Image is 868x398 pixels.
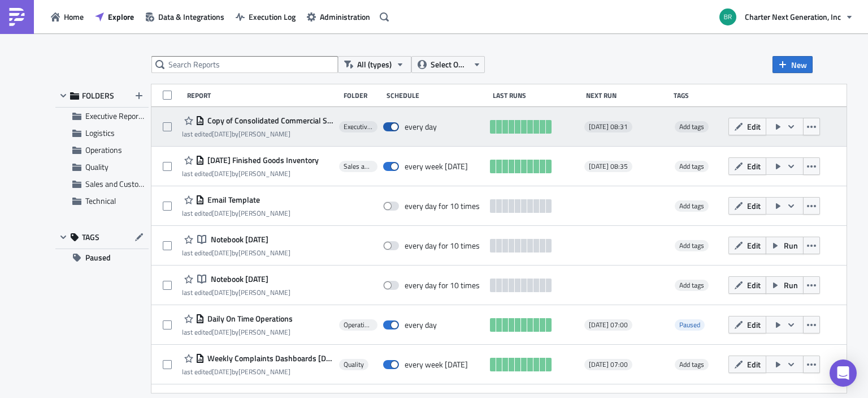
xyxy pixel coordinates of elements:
span: Edit [747,121,761,132]
div: last edited by [PERSON_NAME] [182,249,290,257]
time: 2025-05-30T18:37:54Z [212,287,232,298]
span: Edit [747,200,761,212]
button: New [772,56,813,73]
span: Execution Log [249,11,296,23]
span: [DATE] 07:00 [589,360,628,369]
div: every week on Monday [405,360,468,370]
span: Operations [85,144,122,156]
span: Add tags [679,280,704,290]
time: 2025-07-03T18:39:22Z [212,208,232,219]
button: Administration [301,8,376,25]
div: Open Intercom Messenger [830,360,857,387]
span: Copy of Consolidated Commercial Summary - Daily [205,115,334,126]
span: Sales and Customer Accounts [85,178,184,190]
span: Edit [747,279,761,291]
span: Email Template [205,195,260,205]
button: Run [766,276,804,294]
span: Run [784,279,798,291]
span: TAGS [82,232,99,242]
span: Run [784,239,798,251]
div: Last Runs [493,91,580,100]
button: Data & Integrations [140,8,230,25]
span: Monday Finished Goods Inventory [205,155,319,165]
div: Report [187,91,337,100]
div: every day for 10 times [405,280,480,290]
span: [DATE] 07:00 [589,320,628,329]
input: Search Reports [151,56,338,73]
time: 2025-07-07T19:40:26Z [212,366,232,377]
button: Edit [728,276,766,294]
span: Data & Integrations [158,11,224,23]
span: Add tags [675,161,709,172]
span: Edit [747,239,761,251]
button: Charter Next Generation, Inc [713,5,860,29]
div: Tags [674,91,724,100]
span: [DATE] 08:31 [589,122,628,131]
span: Quality [344,360,364,369]
button: Paused [55,249,149,266]
span: Weekly Complaints Dashboards Monday AM [205,353,334,363]
img: Avatar [718,7,737,27]
span: Paused [85,249,111,266]
time: 2025-06-24T12:42:58Z [212,327,232,337]
span: Daily On Time Operations [205,314,293,324]
div: last edited by [PERSON_NAME] [182,209,290,217]
span: Add tags [675,200,709,212]
div: Schedule [387,91,487,100]
span: Add tags [675,240,709,251]
button: Select Owner [411,56,485,73]
div: last edited by [PERSON_NAME] [182,169,319,178]
time: 2025-05-30T19:53:16Z [212,247,232,258]
div: every week on Monday [405,161,468,172]
span: Explore [108,11,134,23]
div: last edited by [PERSON_NAME] [182,288,290,297]
span: Add tags [679,240,704,251]
div: last edited by [PERSON_NAME] [182,367,334,376]
button: Edit [728,356,766,373]
span: Charter Next Generation, Inc [745,11,841,23]
span: Home [64,11,84,23]
span: All (types) [357,58,392,71]
div: every day for 10 times [405,241,480,251]
button: All (types) [338,56,411,73]
span: Operations [344,320,372,329]
div: every day [405,320,437,330]
span: Technical [85,195,116,207]
span: Sales and Customer Accounts [344,162,372,171]
span: Add tags [679,359,704,370]
time: 2025-07-03T18:40:59Z [212,168,232,179]
span: Add tags [679,200,704,211]
span: New [791,59,807,71]
time: 2025-08-31T13:33:08Z [212,129,232,139]
span: Edit [747,319,761,331]
span: Notebook 2025-05-30 [208,234,268,245]
button: Home [45,8,89,25]
span: Notebook 2025-05-30 [208,274,268,284]
button: Edit [728,237,766,254]
span: Logistics [85,127,115,139]
div: last edited by [PERSON_NAME] [182,328,293,336]
button: Edit [728,316,766,333]
span: Paused [675,319,705,331]
button: Edit [728,157,766,175]
span: Paused [679,319,700,330]
span: Add tags [679,121,704,132]
img: PushMetrics [8,8,26,26]
span: [DATE] 08:35 [589,162,628,171]
div: last edited by [PERSON_NAME] [182,130,334,138]
div: every day for 10 times [405,201,480,211]
span: Executive Reporting [344,122,372,131]
span: Edit [747,358,761,370]
span: Administration [320,11,370,23]
button: Explore [89,8,140,25]
div: every day [405,122,437,132]
span: Add tags [675,121,709,132]
span: Executive Reporting [85,110,151,122]
button: Execution Log [230,8,301,25]
span: Add tags [679,161,704,172]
